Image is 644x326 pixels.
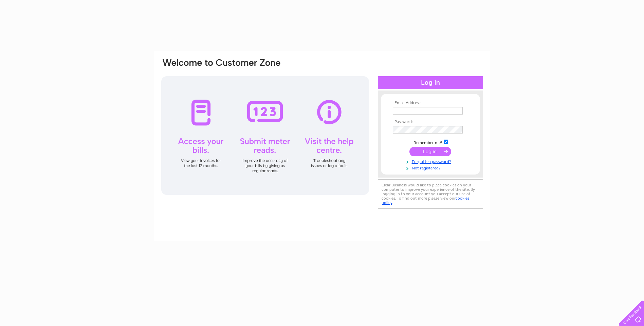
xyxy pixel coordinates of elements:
[378,179,483,209] div: Clear Business would like to place cookies on your computer to improve your experience of the sit...
[393,158,470,164] a: Forgotten password?
[391,120,470,124] th: Password:
[382,196,469,205] a: cookies policy
[391,101,470,105] th: Email Address:
[393,164,470,171] a: Not registered?
[391,139,470,145] td: Remember me?
[409,147,451,156] input: Submit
